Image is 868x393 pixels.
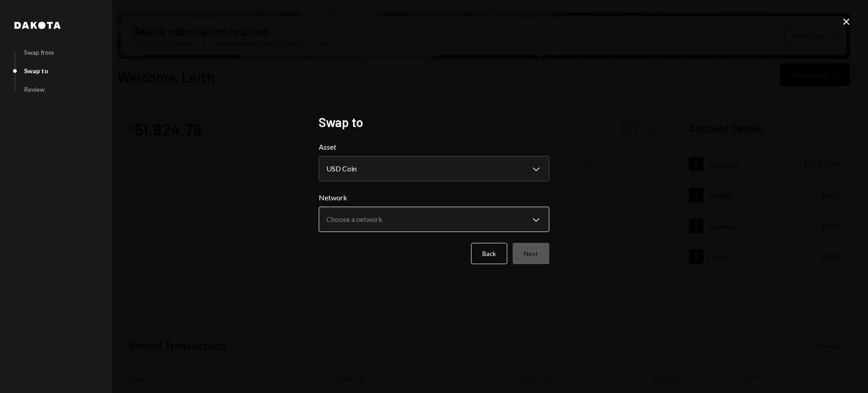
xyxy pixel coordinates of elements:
[319,114,549,131] h2: Swap to
[319,192,549,203] label: Network
[471,243,507,264] button: Back
[319,142,549,152] label: Asset
[24,67,48,75] div: Swap to
[319,156,549,181] button: Asset
[24,48,54,56] div: Swap from
[24,85,45,93] div: Review
[319,207,549,232] button: Network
